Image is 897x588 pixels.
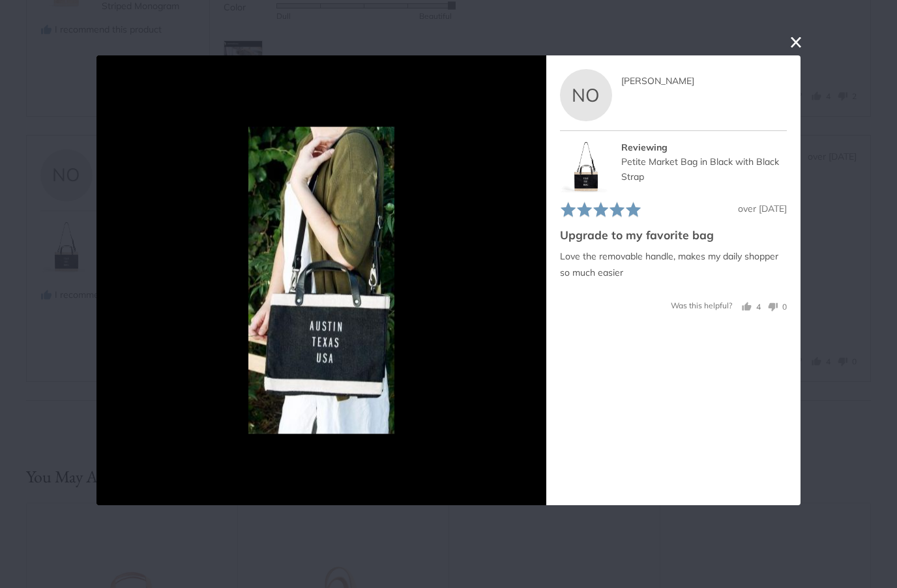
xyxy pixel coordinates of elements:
[738,203,787,214] span: over [DATE]
[788,35,804,50] button: close this modal window
[248,127,394,434] img: Customer image
[560,140,612,192] img: Petite Market Bag in Black with Black Strap
[560,227,787,243] h2: Upgrade to my favorite bag
[560,248,787,281] p: Love the removable handle, makes my daily shopper so much easier
[742,301,761,313] button: Yes
[621,75,694,87] span: [PERSON_NAME]
[621,154,787,184] div: Petite Market Bag in Black with Black Strap
[560,69,612,121] div: NO
[763,301,787,313] button: No
[671,301,732,310] span: Was this helpful?
[621,140,787,154] div: Reviewing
